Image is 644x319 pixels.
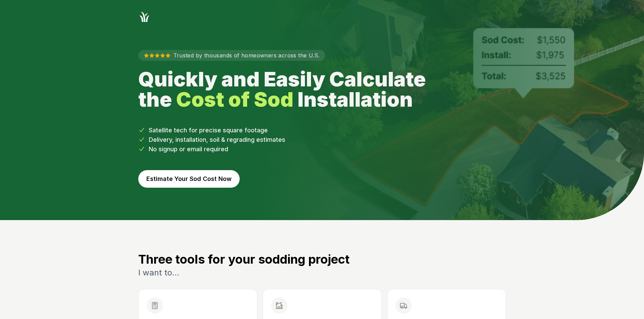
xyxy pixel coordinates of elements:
[138,267,506,278] p: I want to...
[176,87,293,111] strong: Cost of Sod
[138,69,441,109] h1: Quickly and Easily Calculate the Installation
[138,144,506,154] li: No signup or email required
[138,126,506,135] li: Satellite tech for precise square footage
[256,136,285,143] span: estimates
[138,135,506,144] li: Delivery, installation, soil & regrading
[138,252,506,266] h3: Three tools for your sodding project
[138,170,240,188] button: Estimate Your Sod Cost Now
[138,50,325,61] p: Trusted by thousands of homeowners across the U.S.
